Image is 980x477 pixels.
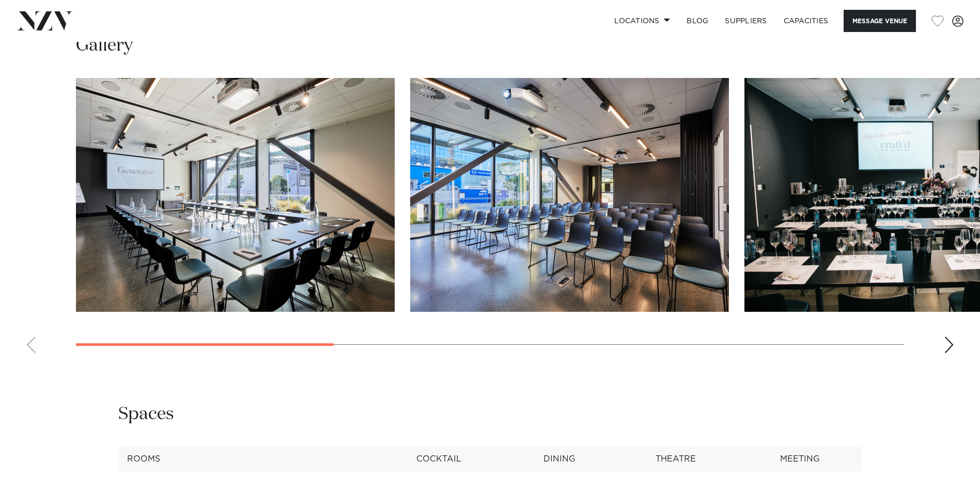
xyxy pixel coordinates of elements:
[118,447,371,472] th: Rooms
[17,11,73,30] img: nzv-logo.png
[738,447,862,472] th: Meeting
[118,403,174,426] h2: Spaces
[678,10,717,32] a: BLOG
[76,78,395,312] swiper-slide: 1 / 8
[717,10,775,32] a: SUPPLIERS
[410,78,729,312] swiper-slide: 2 / 8
[844,10,916,32] button: Message Venue
[613,447,738,472] th: Theatre
[76,34,133,57] h2: Gallery
[506,447,613,472] th: Dining
[606,10,678,32] a: Locations
[775,10,837,32] a: Capacities
[371,447,506,472] th: Cocktail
